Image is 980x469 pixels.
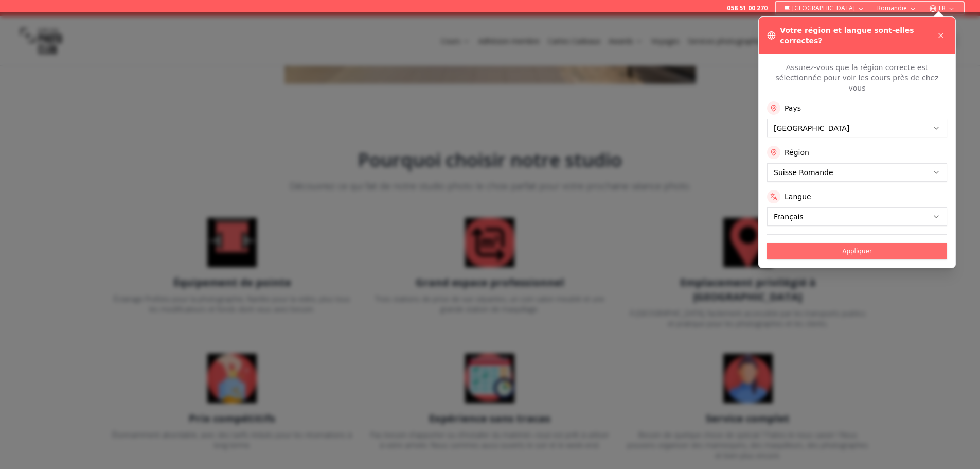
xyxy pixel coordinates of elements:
label: Pays [785,103,801,113]
label: Langue [785,192,811,202]
p: Assurez-vous que la région correcte est sélectionnée pour voir les cours près de chez vous [767,62,947,93]
button: FR [925,2,959,14]
button: Romandie [873,2,921,14]
label: Région [785,147,809,158]
h3: Votre région et langue sont-elles correctes? [780,25,935,46]
button: [GEOGRAPHIC_DATA] [780,2,869,14]
a: 058 51 00 270 [727,4,768,12]
button: Appliquer [767,243,947,259]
